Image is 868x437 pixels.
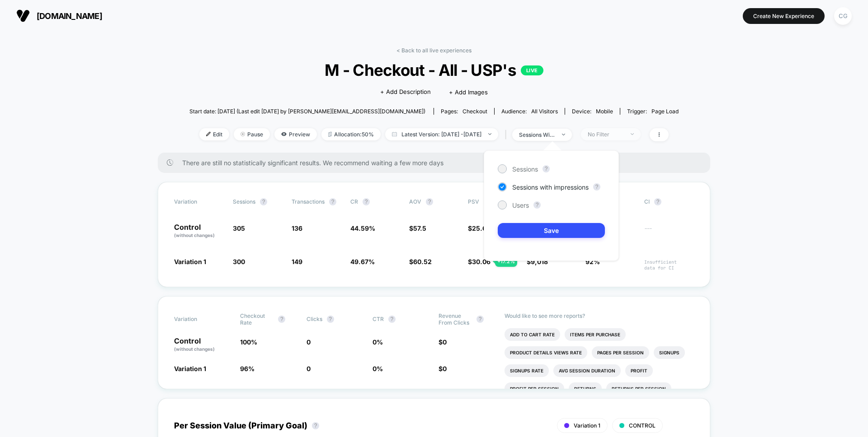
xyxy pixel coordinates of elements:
span: Variation 1 [174,365,206,372]
button: ? [312,422,319,429]
span: Edit [199,128,229,140]
li: Add To Cart Rate [505,328,560,341]
span: 136 [292,224,302,232]
span: Sessions [512,165,538,173]
button: Save [498,223,605,238]
img: calendar [392,132,397,136]
span: 49.67 % [350,258,375,265]
span: Sessions [233,198,255,205]
span: Variation [174,198,224,205]
li: Profit [625,364,653,377]
span: 96 % [240,365,255,372]
img: end [488,133,491,135]
span: CONTROL [629,422,656,429]
span: (without changes) [174,232,215,238]
span: M - Checkout - All - USP's [214,60,654,79]
button: [DOMAIN_NAME] [14,9,105,23]
span: 57.5 [413,224,426,232]
span: Page Load [651,108,679,115]
span: 305 [233,224,245,232]
button: ? [542,165,550,172]
span: Clicks [307,316,322,322]
span: + Add Images [449,88,488,96]
span: AOV [409,198,421,205]
li: Pages Per Session [592,346,649,359]
p: LIVE [521,65,543,75]
span: 149 [292,258,302,265]
span: Insufficient data for CI [644,259,694,271]
span: Sessions with impressions [512,183,589,191]
span: 0 % [373,338,383,346]
img: edit [206,132,211,136]
span: $ [409,258,432,265]
li: Returns Per Session [606,382,671,395]
button: ? [426,198,433,205]
span: 100 % [240,338,257,346]
li: Avg Session Duration [553,364,621,377]
button: ? [476,316,484,323]
button: ? [278,316,285,323]
li: Signups [654,346,685,359]
span: [DOMAIN_NAME] [37,11,102,21]
div: sessions with impression [519,131,555,138]
span: 0 [307,365,311,372]
span: Users [512,201,529,209]
button: ? [327,316,334,323]
span: Variation 1 [174,258,206,265]
span: Preview [274,128,317,140]
span: 0 [443,365,447,372]
li: Profit Per Session [505,382,564,395]
span: 25.64 [472,224,491,232]
img: end [631,133,634,135]
span: $ [439,365,447,372]
p: Control [174,337,231,353]
button: ? [593,183,600,191]
button: ? [363,198,370,205]
div: Trigger: [627,108,679,115]
p: Control [174,223,224,239]
span: 44.59 % [350,224,375,232]
li: Items Per Purchase [565,328,626,341]
span: Checkout Rate [240,312,274,326]
span: 60.52 [413,258,432,265]
span: CTR [373,316,384,322]
span: CI [644,198,694,205]
img: end [241,132,245,136]
span: Variation [174,312,224,326]
a: < Back to all live experiences [396,47,472,54]
span: All Visitors [531,108,558,115]
span: 0 [307,338,311,346]
img: end [562,134,565,135]
button: ? [533,201,541,209]
div: Audience: [501,108,558,115]
span: $ [409,224,426,232]
button: ? [388,316,396,323]
span: Variation 1 [574,422,600,429]
li: Returns [569,382,602,395]
span: mobile [596,108,613,115]
span: + Add Description [380,88,431,97]
span: PSV [468,198,479,205]
span: Latest Version: [DATE] - [DATE] [385,128,498,140]
li: Signups Rate [505,364,549,377]
span: 300 [233,258,245,265]
span: checkout [462,108,487,115]
span: | [503,128,512,141]
span: --- [644,226,694,239]
span: There are still no statistically significant results. We recommend waiting a few more days [182,159,692,167]
span: $ [439,338,447,346]
div: Pages: [441,108,487,115]
span: Allocation: 50% [321,128,381,140]
div: No Filter [588,131,624,138]
p: Would like to see more reports? [505,312,694,319]
span: Pause [234,128,270,140]
span: 0 [443,338,447,346]
li: Product Details Views Rate [505,346,587,359]
span: (without changes) [174,346,215,352]
img: rebalance [328,132,332,137]
span: 30.06 [472,258,491,265]
span: $ [468,224,491,232]
div: CG [834,7,852,25]
span: Start date: [DATE] (Last edit [DATE] by [PERSON_NAME][EMAIL_ADDRESS][DOMAIN_NAME]) [189,108,425,115]
img: Visually logo [16,9,30,23]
